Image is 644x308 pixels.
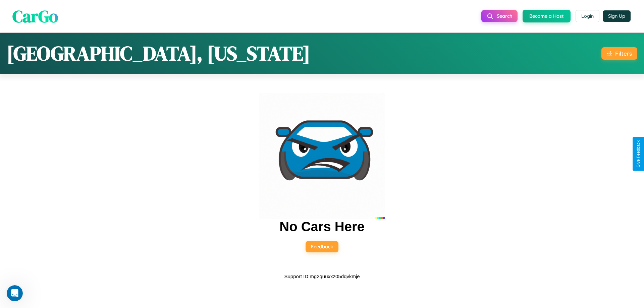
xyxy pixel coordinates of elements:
img: car [259,93,385,219]
button: Filters [601,47,637,60]
button: Become a Host [523,10,571,22]
button: Search [481,10,518,22]
h2: No Cars Here [279,219,364,234]
p: Support ID: mg2quuxxz05dqvkmje [284,272,360,281]
h1: [GEOGRAPHIC_DATA], [US_STATE] [7,40,310,67]
button: Login [576,10,599,22]
div: Filters [615,50,632,57]
span: Search [497,13,512,19]
button: Feedback [306,241,338,252]
span: CarGo [12,4,58,27]
button: Sign Up [603,10,631,22]
div: Give Feedback [636,140,641,168]
iframe: Intercom live chat [7,285,23,301]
